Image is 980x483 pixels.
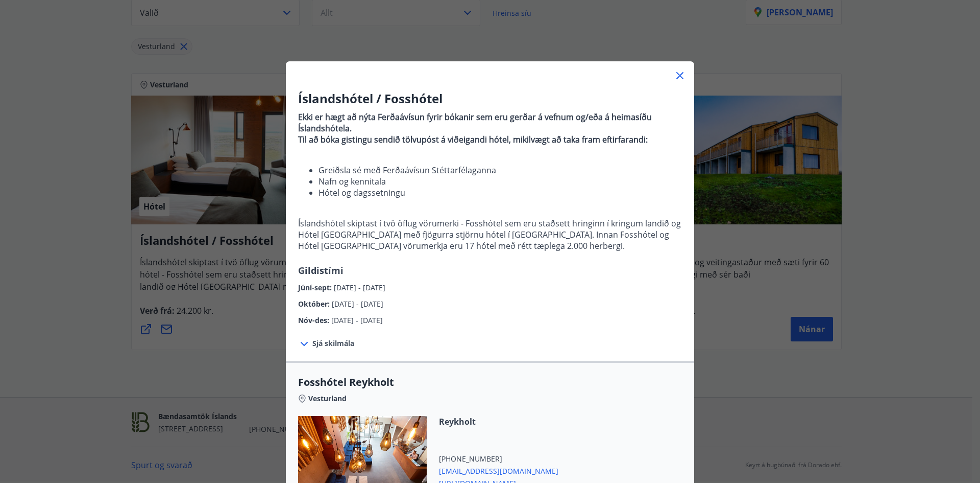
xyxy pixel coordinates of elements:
[318,165,682,176] li: Greiðsla sé með Ferðaávísun Stéttarfélaganna
[332,299,383,309] span: [DATE] - [DATE]
[318,187,682,198] li: Hótel og dagssetningu
[298,111,652,134] strong: Ekki er hægt að nýta Ferðaávísun fyrir bókanir sem eru gerðar á vefnum og/eða á heimasíðu Íslands...
[439,416,558,427] span: Reykholt
[439,464,558,476] span: [EMAIL_ADDRESS][DOMAIN_NAME]
[318,176,682,187] li: Nafn og kennitala
[312,338,354,349] span: Sjá skilmála
[298,283,334,292] span: Júní-sept :
[331,315,383,325] span: [DATE] - [DATE]
[334,283,385,292] span: [DATE] - [DATE]
[298,134,648,145] strong: Til að bóka gistingu sendið tölvupóst á viðeigandi hótel, mikilvægt að taka fram eftirfarandi:
[298,264,344,277] span: Gildistími
[298,315,331,325] span: Nóv-des :
[308,394,347,404] span: Vesturland
[439,454,558,464] span: [PHONE_NUMBER]
[298,90,682,107] h3: Íslandshótel / Fosshótel
[298,299,332,309] span: Október :
[298,218,682,251] p: Íslandshótel skiptast í tvö öflug vörumerki - Fosshótel sem eru staðsett hringinn í kringum landi...
[298,375,682,389] span: Fosshótel Reykholt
